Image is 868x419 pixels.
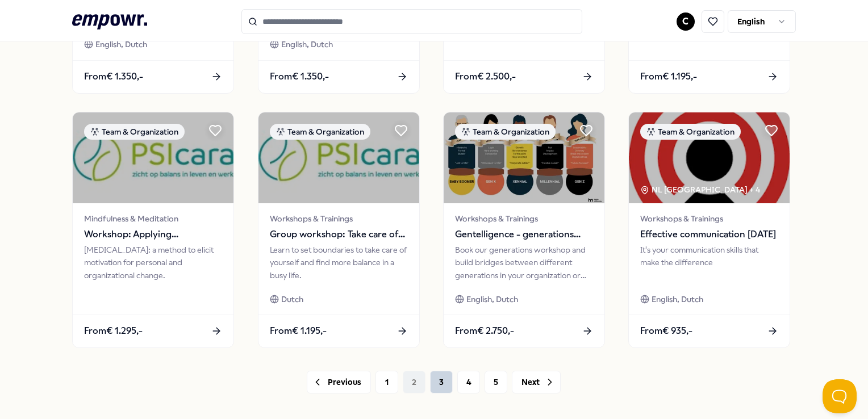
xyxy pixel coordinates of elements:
[457,371,480,393] button: 4
[443,112,605,348] a: package imageTeam & OrganizationWorkshops & TrainingsGentelligence - generations workshopBook our...
[444,112,604,203] img: package image
[258,112,420,348] a: package imageTeam & OrganizationWorkshops & TrainingsGroup workshop: Take care of yourself, set y...
[270,124,370,140] div: Team & Organization
[270,227,408,242] span: Group workshop: Take care of yourself, set your limits
[629,112,790,203] img: package image
[375,371,398,393] button: 1
[640,183,760,196] div: NL [GEOGRAPHIC_DATA] + 4
[628,112,790,348] a: package imageTeam & OrganizationNL [GEOGRAPHIC_DATA] + 4Workshops & TrainingsEffective communicat...
[84,227,222,242] span: Workshop: Applying [MEDICAL_DATA]
[281,293,303,305] span: Dutch
[73,112,233,203] img: package image
[466,293,518,305] span: English, Dutch
[84,124,185,140] div: Team & Organization
[455,212,593,225] span: Workshops & Trainings
[640,69,697,84] span: From € 1.195,-
[84,244,222,282] div: [MEDICAL_DATA]: a method to elicit motivation for personal and organizational change.
[72,112,234,348] a: package imageTeam & OrganizationMindfulness & MeditationWorkshop: Applying [MEDICAL_DATA][MEDICAL...
[455,69,516,84] span: From € 2.500,-
[640,124,741,140] div: Team & Organization
[258,112,419,203] img: package image
[455,324,514,338] span: From € 2.750,-
[270,244,408,282] div: Learn to set boundaries to take care of yourself and find more balance in a busy life.
[281,38,333,51] span: English, Dutch
[270,324,327,338] span: From € 1.195,-
[270,69,329,84] span: From € 1.350,-
[640,212,778,225] span: Workshops & Trainings
[84,212,222,225] span: Mindfulness & Meditation
[455,124,556,140] div: Team & Organization
[640,227,778,242] span: Effective communication [DATE]
[455,227,593,242] span: Gentelligence - generations workshop
[512,371,561,393] button: Next
[455,244,593,282] div: Book our generations workshop and build bridges between different generations in your organizatio...
[485,371,507,393] button: 5
[270,212,408,225] span: Workshops & Trainings
[84,324,143,338] span: From € 1.295,-
[84,69,143,84] span: From € 1.350,-
[95,38,147,51] span: English, Dutch
[652,293,703,305] span: English, Dutch
[640,244,778,282] div: It's your communication skills that make the difference
[430,371,453,393] button: 3
[241,9,582,34] input: Search for products, categories or subcategories
[823,379,857,413] iframe: Help Scout Beacon - Open
[307,371,371,393] button: Previous
[640,324,692,338] span: From € 935,-
[677,12,695,31] button: C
